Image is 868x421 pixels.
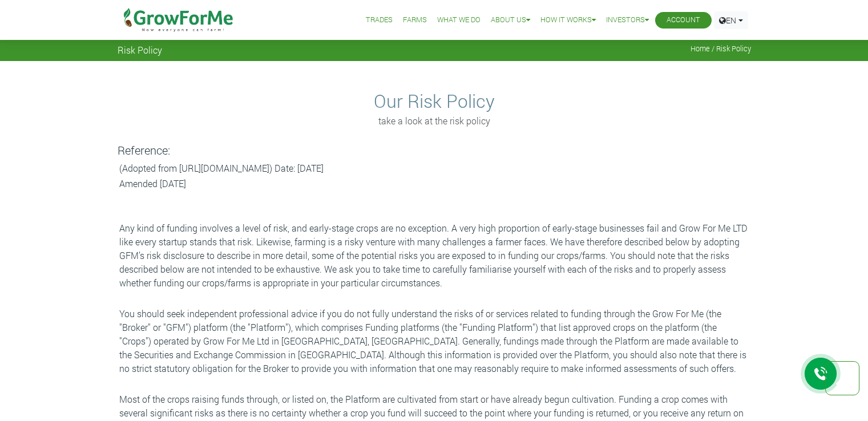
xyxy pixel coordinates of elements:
a: How it Works [540,14,596,26]
span: Home / Risk Policy [691,44,751,53]
a: EN [714,11,748,29]
p: Any kind of funding involves a level of risk, and early-stage crops are no exception. A very high... [119,221,749,290]
a: Trades [366,14,393,26]
a: Account [667,14,700,26]
h2: Our Risk Policy [119,90,749,112]
p: take a look at the risk policy [119,114,749,128]
a: Investors [606,14,649,26]
p: (Adopted from [URL][DOMAIN_NAME]) Date: [DATE] [119,161,749,175]
p: Amended [DATE] [119,177,749,191]
span: Risk Policy [118,44,162,55]
h5: Reference: [118,143,751,157]
a: Farms [403,14,427,26]
a: About Us [491,14,530,26]
a: What We Do [437,14,481,26]
p: You should seek independent professional advice if you do not fully understand the risks of or se... [119,307,749,375]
